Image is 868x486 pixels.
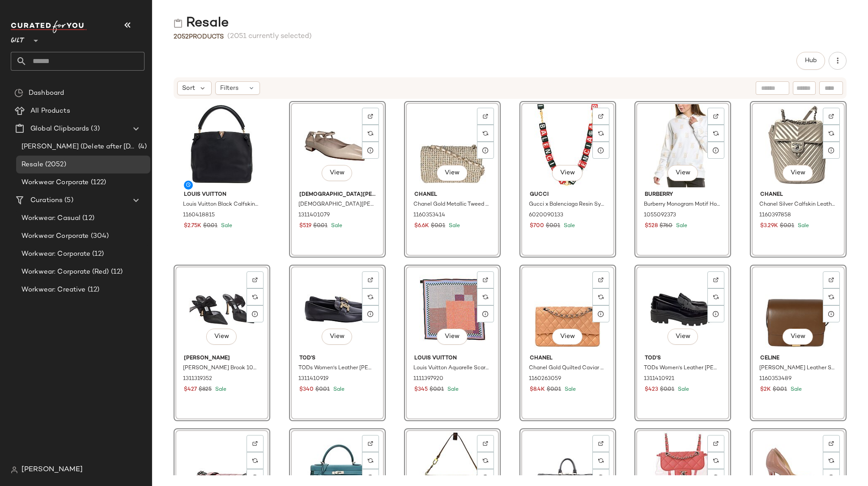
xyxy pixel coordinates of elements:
[184,222,201,230] span: $2.75K
[89,177,106,188] span: (122)
[753,104,843,187] img: 1160397858_RLLATH.jpg
[21,160,43,170] span: Resale
[184,191,260,199] span: Louis Vuitton
[21,465,83,475] span: [PERSON_NAME]
[252,441,258,446] img: svg%3e
[483,458,488,463] img: svg%3e
[21,249,90,259] span: Workwear: Corporate
[43,160,66,170] span: (2052)
[298,201,374,209] span: [DEMOGRAPHIC_DATA][PERSON_NAME] Women's Leather Conclusive Spike Red Sole Ballerina Flat (Authent...
[413,375,443,383] span: 1111397920
[413,364,489,372] span: Louis Vuitton Aquarelle Scarf (Authentic Pre-Loved)
[713,277,719,283] img: svg%3e
[183,364,259,372] span: [PERSON_NAME] Brook 100 Mesh & Leather Pump (Authentic Pre-Loved)
[598,441,604,446] img: svg%3e
[713,294,719,300] img: svg%3e
[437,329,467,345] button: View
[21,285,86,295] span: Workwear: Creative
[298,211,330,220] span: 1311401079
[174,14,229,32] div: Resale
[183,201,259,209] span: Louis Vuitton Black Calfskin [PERSON_NAME] (Authentic Pre-Loved)
[644,375,674,383] span: 1311410921
[759,375,791,383] span: 1160353489
[598,458,604,463] img: svg%3e
[368,277,373,283] img: svg%3e
[560,333,575,340] span: View
[529,375,561,383] span: 1160263059
[675,169,690,177] span: View
[81,213,94,224] span: (12)
[829,294,834,300] img: svg%3e
[368,441,373,446] img: svg%3e
[136,142,147,152] span: (4)
[829,458,834,463] img: svg%3e
[183,375,212,383] span: 1311319352
[368,114,373,119] img: svg%3e
[796,52,825,70] button: Hub
[109,267,123,277] span: (12)
[667,329,698,345] button: View
[86,285,100,295] span: (12)
[329,169,345,177] span: View
[11,21,87,33] img: cfy_white_logo.C9jOOHJF.svg
[206,329,237,345] button: View
[298,364,374,372] span: TODs Women's Leather [PERSON_NAME], Size EU | 36 (Authentic Pre-Loved)
[713,131,719,136] img: svg%3e
[829,131,834,136] img: svg%3e
[829,114,834,119] img: svg%3e
[483,277,488,283] img: svg%3e
[598,131,604,136] img: svg%3e
[638,268,728,351] img: 1311410921_RLLATH.jpg
[21,142,136,152] span: [PERSON_NAME] (Delete after [DATE])
[21,231,89,241] span: Workwear Corporate
[174,34,189,40] span: 2052
[713,441,719,446] img: svg%3e
[483,131,488,136] img: svg%3e
[644,201,720,209] span: Burberry Monogram Motif Hoodie (Authentic Pre-Loved)
[644,211,676,220] span: 1055092373
[444,169,460,177] span: View
[252,458,258,463] img: svg%3e
[90,249,104,259] span: (12)
[413,211,445,220] span: 1160353414
[790,333,805,340] span: View
[252,294,258,300] img: svg%3e
[292,268,383,351] img: 1311410919_RLLATH.jpg
[30,195,63,206] span: Curations
[214,333,229,340] span: View
[292,104,383,187] img: 1311401079_RLLATH.jpg
[829,441,834,446] img: svg%3e
[523,104,613,187] img: 6020090133_RLLATH.jpg
[21,213,81,224] span: Workwear: Casual
[804,57,817,64] span: Hub
[790,169,805,177] span: View
[219,223,232,229] span: Sale
[298,375,328,383] span: 1311410919
[560,169,575,177] span: View
[21,267,109,277] span: Workwear: Corporate (Red)
[227,31,312,42] span: (2051 currently selected)
[598,294,604,300] img: svg%3e
[407,268,498,351] img: 1111397920_RLLATH.jpg
[220,84,238,93] span: Filters
[598,114,604,119] img: svg%3e
[368,131,373,136] img: svg%3e
[182,84,195,93] span: Sort
[483,294,488,300] img: svg%3e
[783,329,813,345] button: View
[529,364,605,372] span: Chanel Gold Quilted Caviar Leather Metallic Medium Double Flap Bag (Authentic Pre-Loved)
[29,88,64,98] span: Dashboard
[638,104,728,187] img: 1055092373_RLLATH.jpg
[11,466,18,473] img: svg%3e
[759,211,791,220] span: 1160397858
[368,458,373,463] img: svg%3e
[322,165,352,181] button: View
[783,165,813,181] button: View
[329,333,345,340] span: View
[322,329,352,345] button: View
[407,104,498,187] img: 1160353414_RLLATH.jpg
[753,268,843,351] img: 1160353489_RLLATH.jpg
[177,268,267,351] img: 1311319352_RLLATH.jpg
[63,195,73,206] span: (5)
[89,231,109,241] span: (304)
